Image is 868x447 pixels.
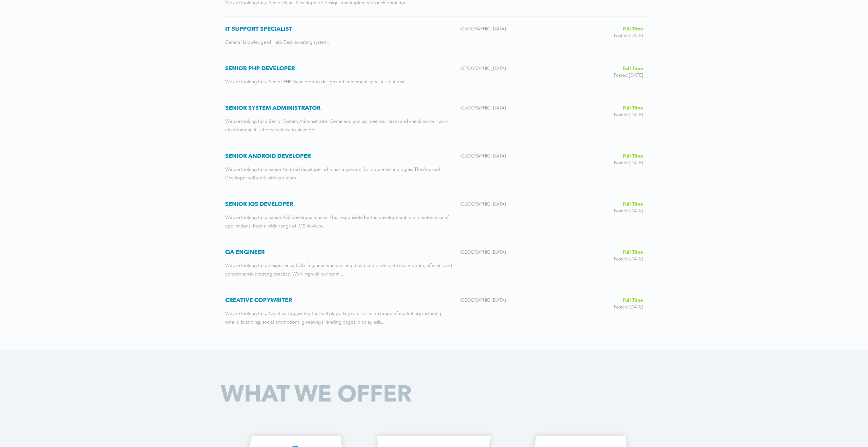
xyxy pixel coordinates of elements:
[614,34,643,38] time: Posted [DATE]
[221,288,648,336] a: Creative Copywriter We are looking for a Creative Copywriter that will play a key role in a wide ...
[455,65,559,72] div: [GEOGRAPHIC_DATA]
[455,201,559,208] div: [GEOGRAPHIC_DATA]
[564,153,643,160] li: Full Time
[225,249,455,256] h3: QA Engineer
[564,249,643,256] li: Full Time
[225,167,440,181] span: We are looking for a senior Android developer who has a passion for mobile technologies. The Andr...
[221,56,648,96] a: Senior PHP Developer We are looking for a Senior PHP Developer to design and implement specific s...
[564,65,643,72] li: Full Time
[221,17,648,56] a: IT Support Specialist General knowledge of Help Desk ticketing system. [GEOGRAPHIC_DATA] Full Tim...
[221,384,648,430] h1: What we offer
[225,105,455,112] h3: Senior System Administrator
[564,26,643,33] li: Full Time
[564,297,643,304] li: Full Time
[225,26,455,33] h3: IT Support Specialist
[221,240,648,288] a: QA Engineer We are looking for an experienced QA Engineer who can help build and participate in a...
[614,305,643,310] time: Posted [DATE]
[225,119,449,133] span: We are looking for a Senior System Administrator. Come and join us, meet our team and check out o...
[614,161,643,165] time: Posted [DATE]
[564,105,643,112] li: Full Time
[221,96,648,144] a: Senior System Administrator We are looking for a Senior System Administrator. Come and join us, m...
[225,312,441,325] span: We are looking for a Creative Copywriter that will play a key role in a wide range of marketing, ...
[221,144,648,192] a: Senior Android Developer We are looking for a senior Android developer who has a passion for mobi...
[455,297,559,304] div: [GEOGRAPHIC_DATA]
[455,105,559,112] div: [GEOGRAPHIC_DATA]
[455,153,559,160] div: [GEOGRAPHIC_DATA]
[225,297,455,304] h3: Creative Copywriter
[225,216,449,229] span: We are looking for a senior iOS developer who will be responsible for the development and mainten...
[225,40,329,45] span: General knowledge of Help Desk ticketing system.
[225,65,455,72] h3: Senior PHP Developer
[225,264,452,277] span: We are looking for an experienced QA Engineer who can help build and participate in a modern, eff...
[614,209,643,214] time: Posted [DATE]
[225,80,407,84] span: We are looking for a Senior PHP Developer to design and implement specific solutions...
[614,113,643,117] time: Posted [DATE]
[225,153,455,160] h3: Senior Android Developer
[225,201,455,208] h3: Senior iOS Developer
[225,1,409,5] span: We are looking for a ​Senior React Developer to design, and implement specific solutions
[455,249,559,256] div: [GEOGRAPHIC_DATA]
[221,192,648,240] a: Senior iOS Developer We are looking for a senior iOS developer who will be responsible for the de...
[614,73,643,78] time: Posted [DATE]
[455,26,559,33] div: [GEOGRAPHIC_DATA]
[614,257,643,262] time: Posted [DATE]
[564,201,643,208] li: Full Time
